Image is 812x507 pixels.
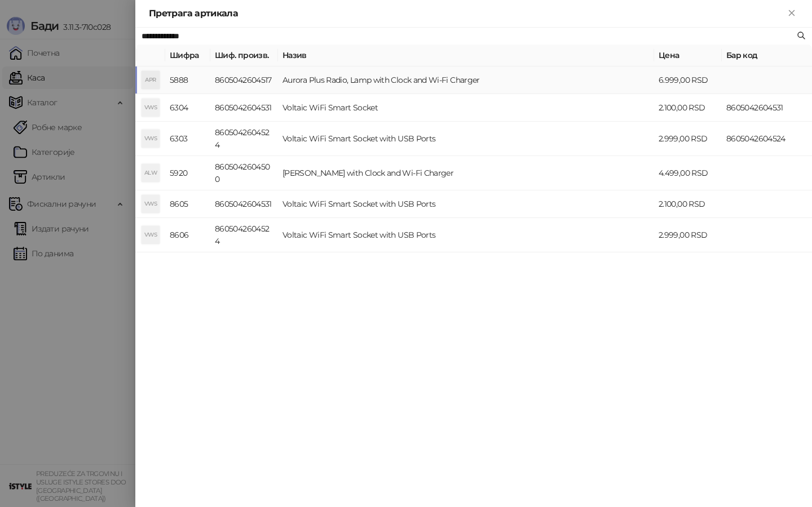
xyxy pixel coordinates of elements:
[165,45,210,66] th: Шифра
[165,122,210,156] td: 6303
[654,122,722,156] td: 2.999,00 RSD
[278,156,654,190] td: [PERSON_NAME] with Clock and Wi-Fi Charger
[278,45,654,66] th: Назив
[654,45,722,66] th: Цена
[165,218,210,252] td: 8606
[142,130,160,148] div: VWS
[278,218,654,252] td: Voltaic WiFi Smart Socket with USB Ports
[278,190,654,218] td: Voltaic WiFi Smart Socket with USB Ports
[142,226,160,244] div: VWS
[210,218,278,252] td: 8605042604524
[654,190,722,218] td: 2.100,00 RSD
[165,190,210,218] td: 8605
[278,66,654,94] td: Aurora Plus Radio, Lamp with Clock and Wi-Fi Charger
[278,94,654,122] td: Voltaic WiFi Smart Socket
[654,66,722,94] td: 6.999,00 RSD
[654,156,722,190] td: 4.499,00 RSD
[278,122,654,156] td: Voltaic WiFi Smart Socket with USB Ports
[722,94,812,122] td: 8605042604531
[142,99,160,117] div: VWS
[654,218,722,252] td: 2.999,00 RSD
[165,156,210,190] td: 5920
[210,94,278,122] td: 8605042604531
[142,71,160,89] div: APR
[210,156,278,190] td: 8605042604500
[149,7,785,20] div: Претрага артикала
[722,122,812,156] td: 8605042604524
[785,7,798,20] button: Close
[210,45,278,66] th: Шиф. произв.
[210,190,278,218] td: 8605042604531
[142,164,160,182] div: ALW
[210,122,278,156] td: 8605042604524
[165,94,210,122] td: 6304
[722,45,812,66] th: Бар код
[654,94,722,122] td: 2.100,00 RSD
[210,66,278,94] td: 8605042604517
[165,66,210,94] td: 5888
[142,195,160,213] div: VWS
